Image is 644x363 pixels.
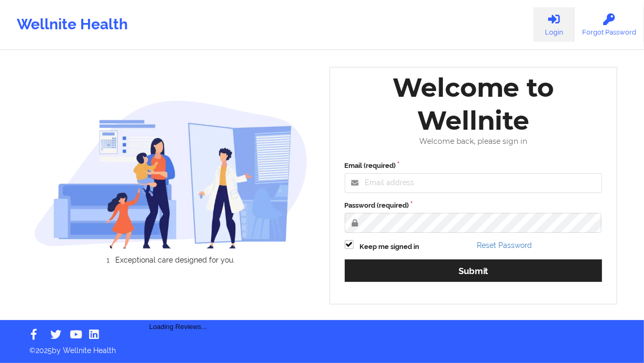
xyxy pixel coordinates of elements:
[345,161,603,171] label: Email (required)
[43,256,308,264] li: Exceptional care designed for you.
[360,242,420,252] label: Keep me signed in
[337,71,610,137] div: Welcome to Wellnite
[34,100,308,248] img: wellnite-auth-hero_200.c722682e.png
[345,200,603,211] label: Password (required)
[477,241,532,249] a: Reset Password
[337,137,610,146] div: Welcome back, please sign in
[345,173,603,193] input: Email address
[22,338,622,356] p: © 2025 by Wellnite Health
[345,259,603,282] button: Submit
[34,282,322,332] div: Loading Reviews...
[574,7,644,42] a: Forgot Password
[533,7,574,42] a: Login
